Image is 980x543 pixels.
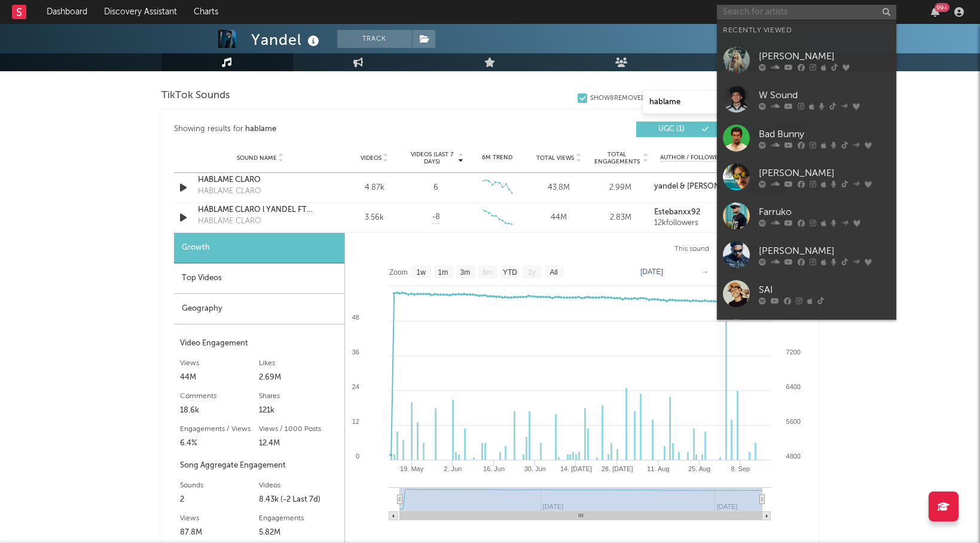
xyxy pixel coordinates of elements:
[337,30,412,48] button: Track
[180,356,259,371] div: Views
[654,208,700,216] strong: Estebanxx92
[647,465,669,472] text: 11. Aug
[717,196,896,235] a: Farruko
[717,119,896,157] a: Bad Bunny
[259,371,338,385] div: 2.69M
[352,383,359,390] text: 24
[524,465,545,472] text: 30. Jun
[180,336,338,351] div: Video Engagement
[180,478,259,493] div: Sounds
[636,122,717,137] button: UGC(1)
[502,268,517,277] text: YTD
[198,204,323,216] a: HÁBLAME CLARO l YANDEL FT [PERSON_NAME]
[717,41,896,80] a: [PERSON_NAME]
[180,511,259,526] div: Views
[460,268,470,277] text: 3m
[198,186,261,198] div: HABLAME CLARO
[717,313,896,352] a: [PERSON_NAME]
[180,459,338,473] div: Song Aggregate Engagement
[259,493,338,507] div: 8.43k (-2 Last 7d)
[174,122,490,137] div: Showing results for
[259,404,338,418] div: 121k
[259,422,338,436] div: Views / 1000 Posts
[528,268,536,277] text: 1y
[654,208,737,217] a: Estebanxx92
[660,154,725,162] span: Author / Followers
[400,465,424,472] text: 19. May
[593,182,648,194] div: 2.99M
[259,389,338,404] div: Shares
[759,88,890,102] div: W Sound
[717,157,896,196] a: [PERSON_NAME]
[688,465,710,472] text: 25. Aug
[355,453,359,460] text: 0
[433,182,438,194] div: 6
[643,98,770,107] input: Search by song name or URL
[759,49,890,63] div: [PERSON_NAME]
[174,233,344,263] div: Growth
[361,154,381,162] span: Videos
[347,212,402,224] div: 3.56k
[701,268,709,276] text: →
[759,166,890,180] div: [PERSON_NAME]
[352,418,359,425] text: 12
[438,268,448,277] text: 1m
[180,526,259,540] div: 87.8M
[180,404,259,418] div: 18.6k
[432,211,440,223] span: -8
[717,80,896,119] a: W Sound
[531,212,587,224] div: 44M
[593,151,641,165] span: Total Engagements
[935,3,950,12] div: 99 +
[444,465,462,472] text: 2. Jun
[174,294,344,324] div: Geography
[531,182,587,194] div: 43.8M
[408,151,456,165] span: Videos (last 7 days)
[347,182,402,194] div: 4.87k
[259,436,338,451] div: 12.4M
[549,268,557,277] text: All
[717,5,896,20] input: Search for artists
[593,212,648,224] div: 2.83M
[352,314,359,321] text: 48
[245,122,276,136] div: hablame
[259,511,338,526] div: Engagements
[654,183,749,190] strong: yandel & [PERSON_NAME]
[180,493,259,507] div: 2
[180,422,259,436] div: Engagements / Views
[759,283,890,297] div: SAI
[251,30,322,50] div: Yandel
[161,89,230,103] span: TikTok Sounds
[198,174,323,186] a: HABLAME CLARO
[654,183,737,191] a: yandel & [PERSON_NAME]
[786,348,800,356] text: 7200
[237,154,277,162] span: Sound Name
[259,526,338,540] div: 5.82M
[469,153,525,162] div: 6M Trend
[759,205,890,219] div: Farruko
[723,23,890,38] div: Recently Viewed
[352,348,359,356] text: 36
[389,268,408,277] text: Zoom
[180,436,259,451] div: 6.4%
[180,389,259,404] div: Comments
[759,244,890,258] div: [PERSON_NAME]
[717,274,896,313] a: SAI
[786,418,800,425] text: 5600
[786,383,800,390] text: 6400
[731,465,750,472] text: 8. Sep
[654,219,737,227] div: 12k followers
[416,268,426,277] text: 1w
[644,126,699,133] span: UGC ( 1 )
[259,478,338,493] div: Videos
[640,268,663,276] text: [DATE]
[180,371,259,385] div: 44M
[560,465,591,472] text: 14. [DATE]
[759,127,890,141] div: Bad Bunny
[482,268,492,277] text: 6m
[536,154,574,162] span: Total Views
[665,239,718,259] div: This sound
[931,7,939,17] button: 99+
[198,216,261,227] div: HABLAME CLARO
